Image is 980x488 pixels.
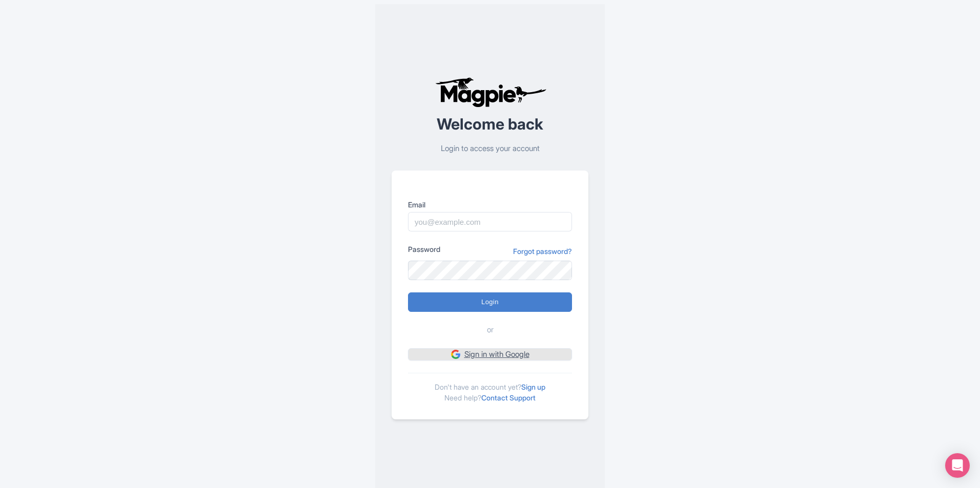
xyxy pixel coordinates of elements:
input: Login [408,292,572,312]
h2: Welcome back [392,116,588,133]
p: Login to access your account [392,143,588,155]
a: Contact Support [481,393,536,402]
span: or [487,324,494,336]
input: you@example.com [408,212,572,231]
img: logo-ab69f6fb50320c5b225c76a69d11143b.png [433,77,548,108]
label: Password [408,244,440,254]
div: Open Intercom Messenger [945,453,970,478]
img: google.svg [451,350,460,359]
div: Don't have an account yet? Need help? [408,373,572,403]
a: Sign up [521,383,545,391]
a: Sign in with Google [408,348,572,361]
a: Forgot password? [513,246,572,257]
label: Email [408,199,572,210]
